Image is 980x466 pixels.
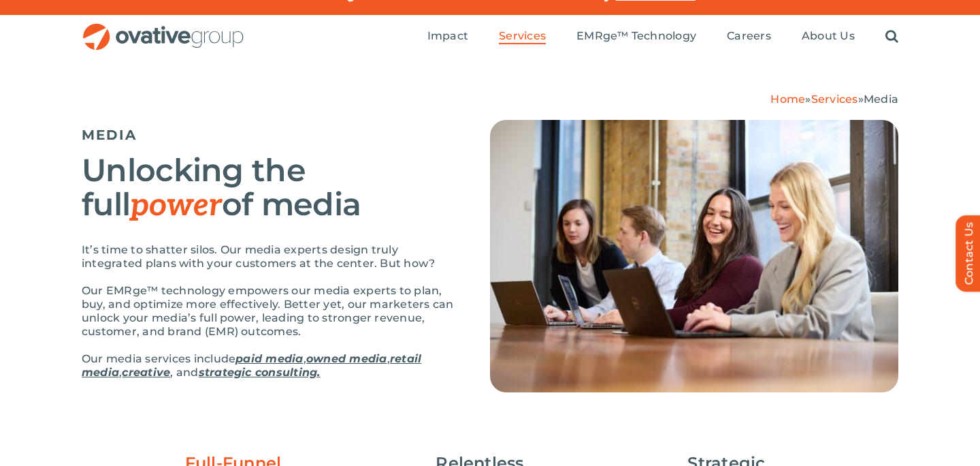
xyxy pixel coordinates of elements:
[490,120,898,392] img: Media – Hero
[235,352,303,365] a: paid media
[82,352,421,379] a: retail media
[130,187,222,225] em: power
[82,127,456,143] h5: MEDIA
[727,29,771,43] span: Careers
[122,366,170,379] a: creative
[82,243,456,270] p: It’s time to shatter silos. Our media experts design truly integrated plans with your customers a...
[770,93,898,106] span: » »
[576,29,696,43] span: EMRge™ Technology
[802,29,855,43] span: About Us
[82,352,456,379] p: Our media services include , , , , and
[811,93,858,106] a: Services
[770,93,805,106] a: Home
[802,29,855,44] a: About Us
[199,366,321,379] a: strategic consulting.
[499,29,546,44] a: Services
[499,29,546,43] span: Services
[82,153,456,223] h2: Unlocking the full of media
[885,29,898,44] a: Search
[427,29,468,43] span: Impact
[427,29,468,44] a: Impact
[306,352,387,365] a: owned media
[576,29,696,44] a: EMRge™ Technology
[864,93,898,106] span: Media
[82,284,456,339] p: Our EMRge™ technology empowers our media experts to plan, buy, and optimize more effectively. Bet...
[427,15,898,59] nav: Menu
[727,29,771,44] a: Careers
[82,22,245,35] a: OG_Full_horizontal_RGB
